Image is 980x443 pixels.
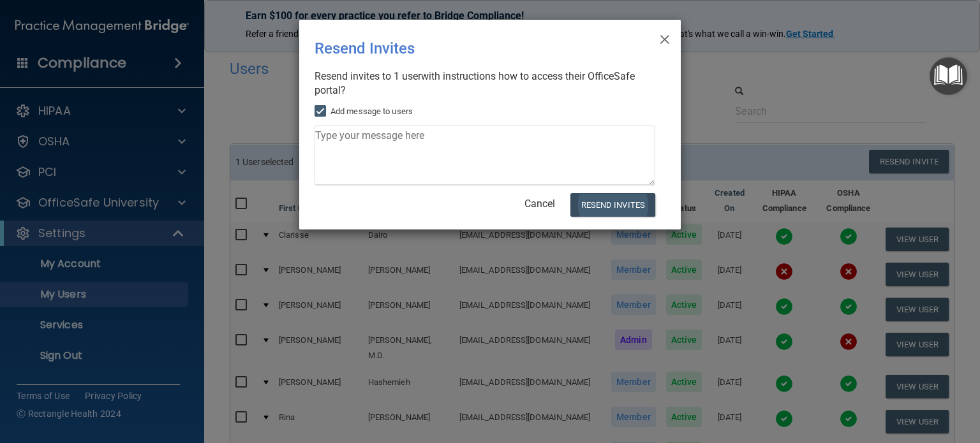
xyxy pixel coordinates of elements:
button: Resend Invites [570,193,655,217]
button: Open Resource Center [930,57,967,95]
div: Resend Invites [315,30,613,67]
span: × [659,25,671,50]
div: Resend invites to 1 user with instructions how to access their OfficeSafe portal? [315,69,655,98]
a: Cancel [524,198,555,210]
input: Add message to users [315,106,329,117]
label: Add message to users [315,104,413,119]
